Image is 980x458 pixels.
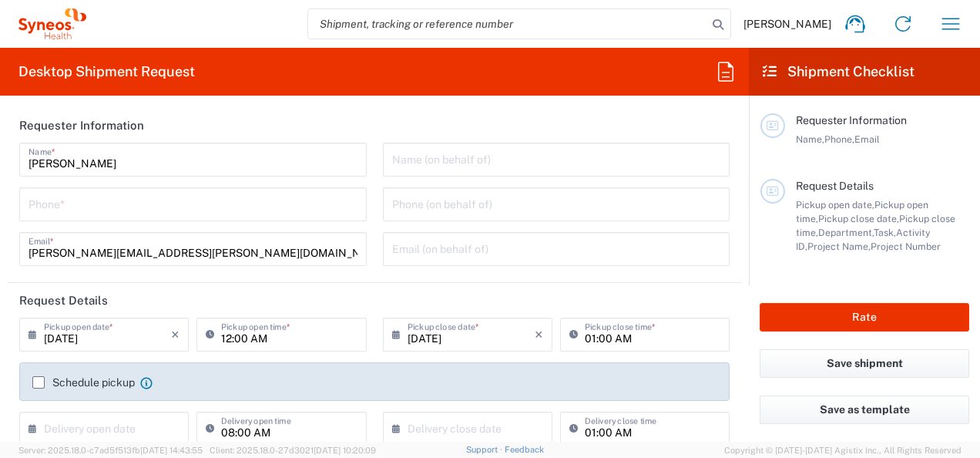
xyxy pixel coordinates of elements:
[140,446,203,455] span: [DATE] 14:43:55
[796,133,824,145] span: Name,
[807,241,871,252] span: Project Name,
[818,213,899,224] span: Pickup close date,
[505,445,544,454] a: Feedback
[760,349,969,378] button: Save shipment
[871,241,941,252] span: Project Number
[32,376,135,389] label: Schedule pickup
[210,446,376,455] span: Client: 2025.18.0-27d3021
[724,443,962,457] span: Copyright © [DATE]-[DATE] Agistix Inc., All Rights Reserved
[19,118,144,133] h2: Requester Information
[743,17,831,31] span: [PERSON_NAME]
[466,445,505,454] a: Support
[18,62,195,81] h2: Desktop Shipment Request
[760,396,969,424] button: Save as template
[854,133,880,145] span: Email
[18,446,203,455] span: Server: 2025.18.0-c7ad5f513fb
[824,133,854,145] span: Phone,
[760,303,969,332] button: Rate
[818,227,874,238] span: Department,
[314,446,376,455] span: [DATE] 10:20:09
[763,62,915,81] h2: Shipment Checklist
[19,293,108,308] h2: Request Details
[874,227,896,238] span: Task,
[308,9,707,39] input: Shipment, tracking or reference number
[171,322,180,347] i: ×
[796,114,907,126] span: Requester Information
[535,322,543,347] i: ×
[796,199,874,210] span: Pickup open date,
[796,180,874,192] span: Request Details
